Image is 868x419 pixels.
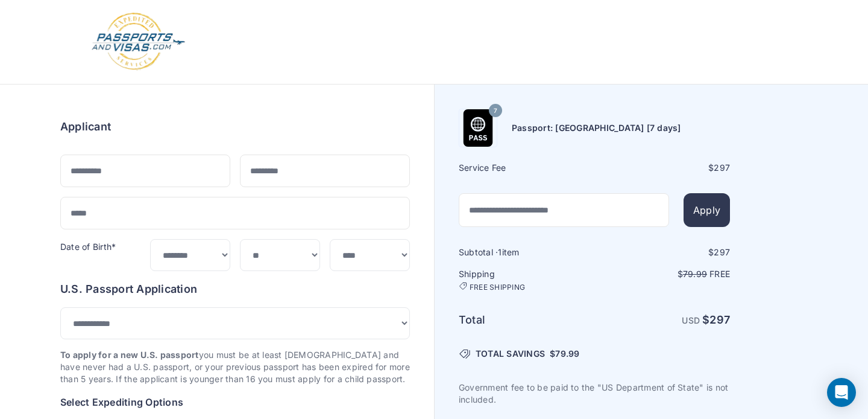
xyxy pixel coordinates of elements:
[596,246,730,258] div: $
[555,348,579,359] span: 79.99
[683,269,707,279] span: 79.99
[709,269,730,279] span: Free
[714,247,730,257] span: 297
[459,246,593,258] h6: Subtotal · item
[684,193,730,227] button: Apply
[459,312,593,328] h6: Total
[550,348,579,360] span: $
[60,281,410,298] h6: U.S. Passport Application
[498,247,502,257] span: 1
[682,315,700,325] span: USD
[60,118,111,135] h6: Applicant
[459,109,497,147] img: Product Name
[494,103,497,119] span: 7
[709,313,730,326] span: 297
[702,313,730,326] strong: $
[459,268,593,292] h6: Shipping
[459,162,593,174] h6: Service Fee
[596,162,730,174] div: $
[596,268,730,280] p: $
[459,382,730,406] p: Government fee to be paid to the "US Department of State" is not included.
[60,349,410,385] p: you must be at least [DEMOGRAPHIC_DATA] and have never had a U.S. passport, or your previous pass...
[470,283,525,292] span: FREE SHIPPING
[90,12,186,72] img: Logo
[714,162,730,173] span: 297
[827,378,856,407] div: Open Intercom Messenger
[60,241,116,252] label: Date of Birth*
[60,350,199,360] strong: To apply for a new U.S. passport
[60,395,410,409] h6: Select Expediting Options
[512,122,681,134] h6: Passport: [GEOGRAPHIC_DATA] [7 days]
[476,348,545,360] span: TOTAL SAVINGS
